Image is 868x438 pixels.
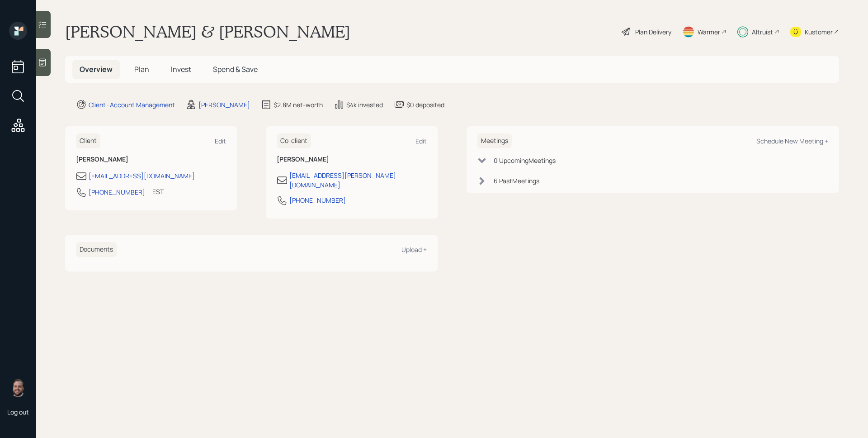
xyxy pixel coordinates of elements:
div: Client · Account Management [89,100,175,109]
div: [PERSON_NAME] [198,100,250,109]
div: $0 deposited [406,100,444,109]
h6: [PERSON_NAME] [277,156,427,163]
div: Edit [415,137,427,145]
span: Overview [80,64,113,74]
img: james-distasi-headshot.png [9,379,27,397]
div: Altruist [752,27,773,37]
h6: Co-client [277,133,311,148]
h6: Meetings [477,133,512,148]
span: Spend & Save [213,64,258,74]
h6: Documents [76,242,117,257]
div: 6 Past Meeting s [494,176,539,186]
div: [PHONE_NUMBER] [89,187,145,197]
div: 0 Upcoming Meeting s [494,156,556,165]
h6: Client [76,133,100,148]
div: Plan Delivery [635,27,671,37]
div: Warmer [698,27,720,37]
div: [EMAIL_ADDRESS][DOMAIN_NAME] [89,171,195,181]
div: Edit [215,137,226,145]
div: Kustomer [805,27,833,37]
span: Invest [171,64,191,74]
div: Schedule New Meeting + [756,137,828,145]
div: Log out [7,408,29,416]
div: EST [152,187,164,196]
div: $4k invested [346,100,383,109]
h6: [PERSON_NAME] [76,156,226,163]
span: Plan [134,64,149,74]
div: [PHONE_NUMBER] [289,195,346,205]
div: [EMAIL_ADDRESS][PERSON_NAME][DOMAIN_NAME] [289,171,427,190]
h1: [PERSON_NAME] & [PERSON_NAME] [65,22,350,42]
div: $2.8M net-worth [274,100,323,109]
div: Upload + [401,245,427,254]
